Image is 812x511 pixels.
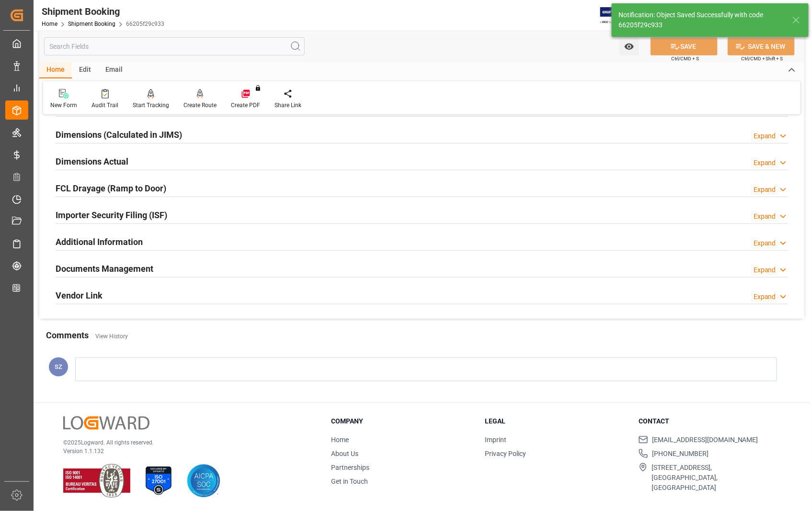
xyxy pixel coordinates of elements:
[754,292,776,302] div: Expand
[95,333,128,340] a: View History
[652,463,780,493] span: [STREET_ADDRESS], [GEOGRAPHIC_DATA], [GEOGRAPHIC_DATA]
[46,329,89,342] h2: Comments
[56,155,128,168] h2: Dimensions Actual
[133,101,169,110] div: Start Tracking
[56,209,167,222] h2: Importer Security Filing (ISF)
[50,101,77,110] div: New Form
[91,101,118,110] div: Audit Trail
[728,37,795,56] button: SAVE & NEW
[274,101,301,110] div: Share Link
[56,262,153,275] h2: Documents Management
[42,21,57,27] a: Home
[618,10,783,30] div: Notification: Object Saved Successfully with code 66205f29c933
[754,238,776,248] div: Expand
[485,450,526,457] a: Privacy Policy
[68,21,115,27] a: Shipment Booking
[331,478,368,485] a: Get in Touch
[652,435,758,445] span: [EMAIL_ADDRESS][DOMAIN_NAME]
[142,464,175,498] img: ISO 27001 Certification
[183,101,217,110] div: Create Route
[485,436,506,444] a: Imprint
[331,436,349,444] a: Home
[741,55,783,62] span: Ctrl/CMD + Shift + S
[754,185,776,195] div: Expand
[63,438,307,447] p: © 2025 Logward. All rights reserved.
[331,416,473,426] h3: Company
[639,416,780,426] h3: Contact
[72,62,98,78] div: Edit
[754,158,776,168] div: Expand
[619,37,639,56] button: open menu
[63,447,307,455] p: Version 1.1.132
[331,464,369,471] a: Partnerships
[42,4,164,19] div: Shipment Booking
[55,363,62,370] span: SZ
[671,55,699,62] span: Ctrl/CMD + S
[56,235,143,248] h2: Additional Information
[56,289,103,302] h2: Vendor Link
[63,464,130,498] img: ISO 9001 & ISO 14001 Certification
[754,131,776,141] div: Expand
[485,416,627,426] h3: Legal
[187,464,220,498] img: AICPA SOC
[754,211,776,222] div: Expand
[56,128,182,141] h2: Dimensions (Calculated in JIMS)
[651,37,718,56] button: SAVE
[44,37,305,56] input: Search Fields
[754,265,776,275] div: Expand
[56,182,166,195] h2: FCL Drayage (Ramp to Door)
[600,7,633,24] img: Exertis%20JAM%20-%20Email%20Logo.jpg_1722504956.jpg
[63,416,149,430] img: Logward Logo
[652,449,709,459] span: [PHONE_NUMBER]
[331,450,358,457] a: About Us
[39,62,72,78] div: Home
[98,62,130,78] div: Email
